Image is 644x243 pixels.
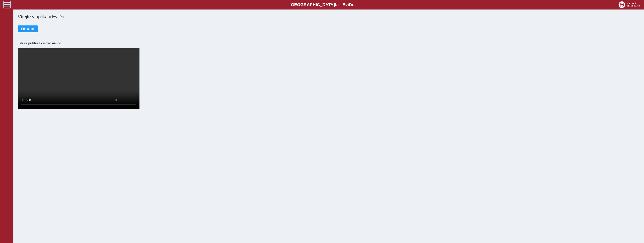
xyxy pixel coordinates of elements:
[18,48,139,109] video: Your browser does not support the video tag.
[18,14,639,19] h1: Vítejte v aplikaci EviDo
[11,2,633,7] b: [GEOGRAPHIC_DATA] a - Evi
[619,1,640,8] img: logo_web_su.png
[335,2,336,7] span: t
[352,2,355,7] span: o
[349,2,352,7] span: D
[21,27,35,31] span: Přihlášení
[18,25,38,32] button: Přihlášení
[18,41,639,45] h3: Jak se přihlásit - video návod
